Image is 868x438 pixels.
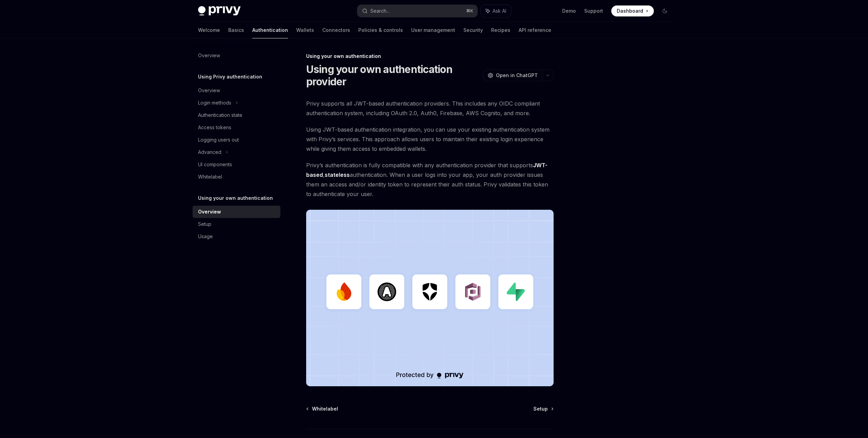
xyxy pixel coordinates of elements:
[193,84,280,97] a: Overview
[198,111,242,119] div: Authentication state
[198,73,262,81] h5: Using Privy authentication
[198,232,213,241] div: Usage
[519,22,551,38] a: API reference
[198,99,231,107] div: Login methods
[193,230,280,243] a: Usage
[463,22,483,38] a: Security
[306,125,554,154] span: Using JWT-based authentication integration, you can use your existing authentication system with ...
[358,22,403,38] a: Policies & controls
[466,8,473,14] span: ⌘ K
[562,8,576,14] a: Demo
[307,405,338,412] a: Whitelabel
[584,8,603,14] a: Support
[617,8,643,14] span: Dashboard
[296,22,314,38] a: Wallets
[306,63,481,88] h1: Using your own authentication provider
[198,6,241,16] img: dark logo
[193,171,280,183] a: Whitelabel
[198,208,221,216] div: Overview
[193,134,280,146] a: Logging users out
[306,53,554,60] div: Using your own authentication
[193,49,280,62] a: Overview
[228,22,244,38] a: Basics
[312,405,338,412] span: Whitelabel
[493,8,506,14] span: Ask AI
[411,22,455,38] a: User management
[496,72,538,79] span: Open in ChatGPT
[533,405,553,412] a: Setup
[198,51,220,60] div: Overview
[198,160,232,169] div: UI components
[252,22,288,38] a: Authentication
[198,22,220,38] a: Welcome
[370,7,390,15] div: Search...
[483,70,542,81] button: Open in ChatGPT
[306,210,554,386] img: JWT-based auth splash
[533,405,548,412] span: Setup
[611,5,654,16] a: Dashboard
[193,206,280,218] a: Overview
[322,22,350,38] a: Connectors
[198,136,239,144] div: Logging users out
[193,218,280,230] a: Setup
[198,220,211,228] div: Setup
[198,123,231,132] div: Access tokens
[481,5,511,17] button: Ask AI
[198,173,222,181] div: Whitelabel
[193,158,280,171] a: UI components
[491,22,510,38] a: Recipes
[198,194,273,202] h5: Using your own authentication
[325,171,350,179] a: stateless
[357,5,477,17] button: Search...⌘K
[198,148,221,156] div: Advanced
[306,99,554,118] span: Privy supports all JWT-based authentication providers. This includes any OIDC compliant authentic...
[306,160,554,199] span: Privy’s authentication is fully compatible with any authentication provider that supports , authe...
[659,5,670,16] button: Toggle dark mode
[198,86,220,95] div: Overview
[193,109,280,121] a: Authentication state
[193,121,280,134] a: Access tokens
